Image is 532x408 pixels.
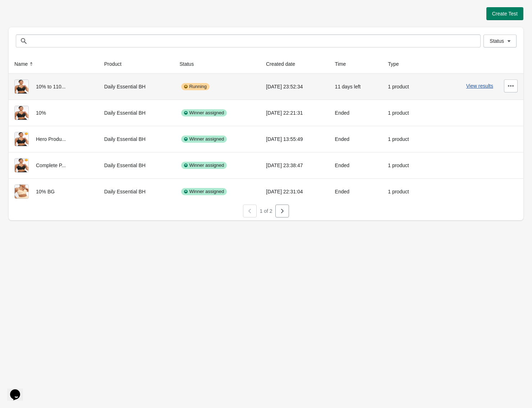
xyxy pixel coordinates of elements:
[104,106,168,120] div: Daily Essential BH
[181,83,209,90] div: Running
[388,132,423,146] div: 1 product
[335,184,377,199] div: Ended
[388,106,423,120] div: 1 product
[388,184,423,199] div: 1 product
[7,379,30,401] iframe: chat widget
[335,158,377,173] div: Ended
[260,208,272,214] span: 1 of 2
[181,136,227,143] div: Winner assigned
[466,83,493,89] button: View results
[335,106,377,120] div: Ended
[266,132,324,146] div: [DATE] 13:55:49
[12,58,38,70] button: Name
[483,35,517,47] button: Status
[492,11,518,17] span: Create Test
[266,79,324,94] div: [DATE] 23:52:34
[332,58,356,70] button: Time
[104,132,168,146] div: Daily Essential BH
[14,79,93,94] div: 10% to 110...
[388,79,423,94] div: 1 product
[14,158,93,173] div: Complete P...
[335,79,377,94] div: 11 days left
[266,184,324,199] div: [DATE] 22:31:04
[181,162,227,169] div: Winner assigned
[14,132,93,146] div: Hero Produ...
[14,106,93,120] div: 10%
[104,158,168,173] div: Daily Essential BH
[266,158,324,173] div: [DATE] 23:38:47
[266,106,324,120] div: [DATE] 22:21:31
[486,7,523,20] button: Create Test
[181,188,227,195] div: Winner assigned
[388,158,423,173] div: 1 product
[101,58,132,70] button: Product
[176,58,204,70] button: Status
[385,58,409,70] button: Type
[104,79,168,94] div: Daily Essential BH
[14,184,93,199] div: 10% BG
[335,132,377,146] div: Ended
[263,58,305,70] button: Created date
[490,38,504,44] span: Status
[104,184,168,199] div: Daily Essential BH
[181,109,227,116] div: Winner assigned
